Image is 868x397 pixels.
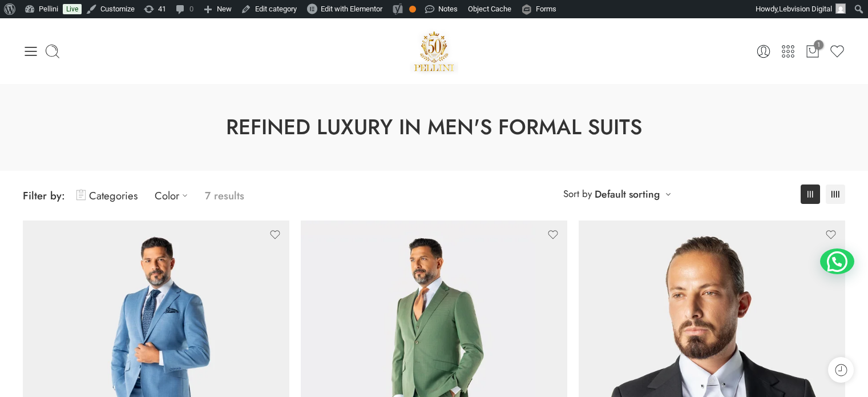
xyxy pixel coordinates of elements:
span: Filter by: [23,188,65,203]
span: 1 [814,40,823,50]
a: My Account [756,43,772,59]
a: Color [155,182,193,209]
p: 7 results [205,182,244,209]
a: Wishlist [829,43,845,59]
span: Sort by [563,185,592,203]
img: Pellini [410,27,459,75]
span: Lebvision Digital [779,5,832,13]
a: 1 [805,43,821,59]
a: Pellini - [410,27,459,75]
a: Categories [76,182,138,209]
div: OK [409,6,416,13]
a: Default sorting [595,186,660,202]
a: Live [63,4,82,14]
span: Edit with Elementor [321,5,382,13]
h1: Refined Luxury in Men's Formal Suits [29,113,839,142]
